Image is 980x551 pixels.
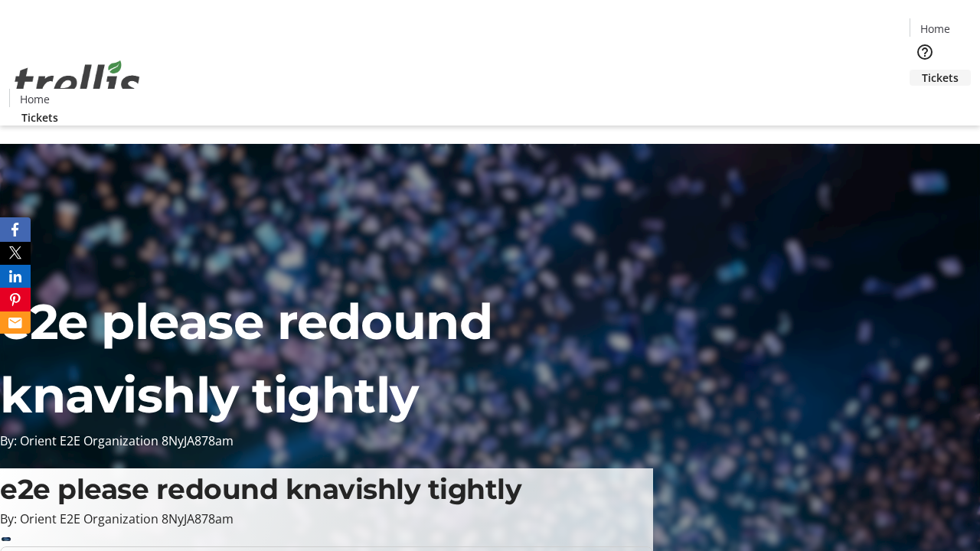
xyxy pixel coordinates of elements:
span: Tickets [922,70,959,86]
a: Tickets [910,70,971,86]
span: Home [920,21,950,37]
a: Tickets [9,109,70,126]
img: Orient E2E Organization 8NyJA878am's Logo [9,44,145,120]
span: Tickets [21,109,58,126]
a: Home [10,91,59,107]
button: Cart [910,86,940,116]
button: Help [910,37,940,67]
span: Home [20,91,50,107]
a: Home [910,21,959,37]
